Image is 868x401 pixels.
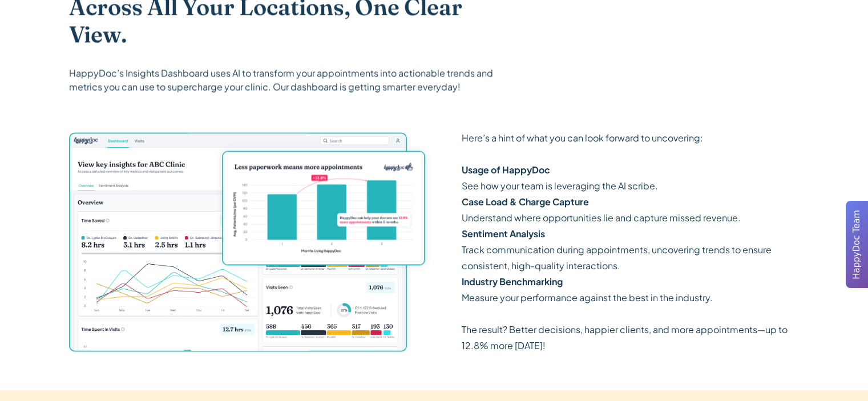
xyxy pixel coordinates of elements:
strong: Case Load & Charge Capture [462,196,589,208]
div: HappyDoc’s Insights Dashboard uses AI to transform your appointments into actionable trends and m... [69,66,507,94]
strong: Sentiment Analysis [462,228,545,240]
strong: Industry Benchmarking [462,276,563,287]
strong: Usage of HappyDoc [462,164,550,176]
img: Insights from HappyDoc platform [223,152,423,265]
p: Here’s a hint of what you can look forward to uncovering: ‍ See how your team is leveraging the A... [462,130,800,354]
